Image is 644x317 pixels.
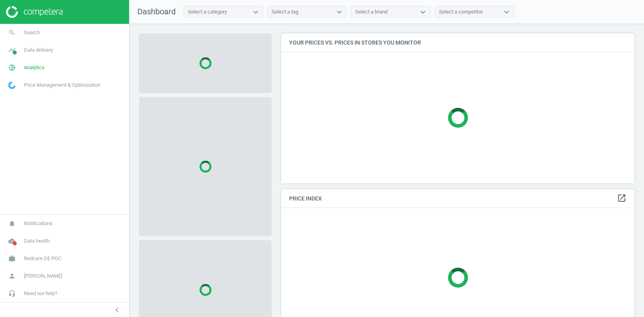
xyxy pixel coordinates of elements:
a: open_in_new [617,193,626,204]
span: Redcare DE POC [24,255,61,262]
span: Price Management & Optimization [24,82,100,89]
h4: Your prices vs. prices in stores you monitor [281,33,634,52]
img: ajHJNr6hYgQAAAAASUVORK5CYII= [6,6,63,18]
button: chevron_left [107,305,127,315]
h4: Price Index [281,189,634,208]
div: Select a tag [272,8,298,16]
i: chevron_left [112,305,122,315]
i: search [4,25,20,40]
div: Select a brand [355,8,388,16]
img: wGWNvw8QSZomAAAAABJRU5ErkJggg== [8,82,16,89]
i: notifications [4,216,20,231]
span: [PERSON_NAME] [24,272,62,280]
span: Data health [24,237,50,245]
i: pie_chart_outlined [4,60,20,75]
div: Select a competitor [439,8,483,16]
i: open_in_new [617,193,626,203]
span: Analytics [24,64,45,71]
span: Data delivery [24,47,53,54]
i: cloud_done [4,233,20,249]
i: headset_mic [4,286,20,301]
span: Search [24,29,40,36]
span: Dashboard [137,7,176,16]
i: timeline [4,43,20,58]
div: Select a category [188,8,227,16]
span: Notifications [24,220,53,227]
i: work [4,251,20,266]
i: person [4,268,20,284]
span: Need our help? [24,290,57,297]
